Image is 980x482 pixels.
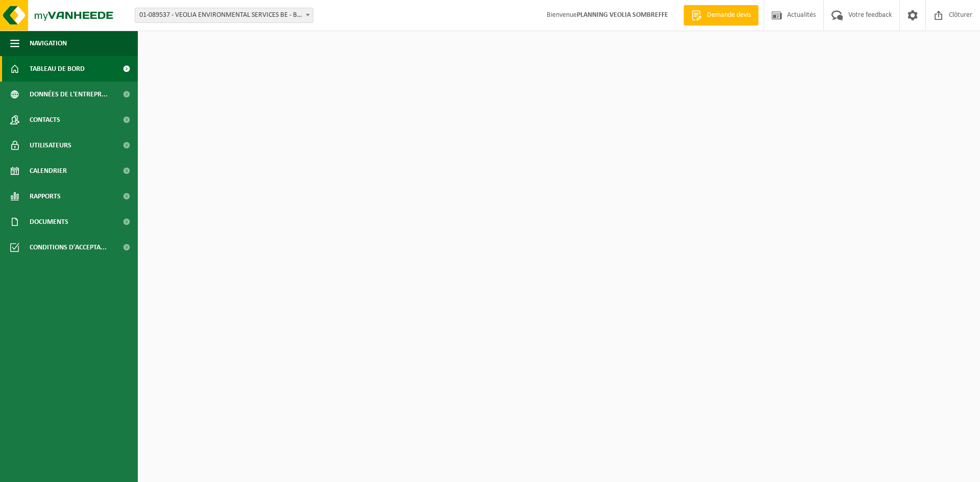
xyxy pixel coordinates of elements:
span: Tableau de bord [30,56,85,82]
span: Documents [30,209,68,235]
span: Utilisateurs [30,133,71,158]
a: Demande devis [683,5,758,26]
span: Calendrier [30,158,67,184]
strong: PLANNING VEOLIA SOMBREFFE [577,11,668,19]
span: Contacts [30,107,60,133]
span: Conditions d'accepta... [30,235,107,260]
span: Données de l'entrepr... [30,82,108,107]
span: Rapports [30,184,61,209]
span: Demande devis [704,10,753,20]
span: 01-089537 - VEOLIA ENVIRONMENTAL SERVICES BE - BEERSE [135,8,313,22]
span: Navigation [30,31,67,56]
